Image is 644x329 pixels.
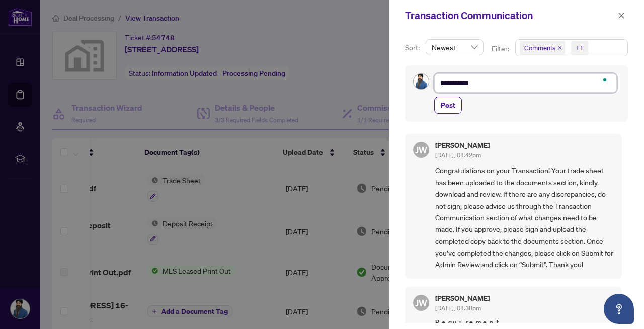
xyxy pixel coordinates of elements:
[618,12,625,19] span: close
[604,294,634,324] button: Open asap
[520,41,565,55] span: Comments
[492,43,511,54] p: Filter:
[415,143,427,157] span: JW
[415,296,427,310] span: JW
[435,164,614,270] span: Congratulations on your Transaction! Your trade sheet has been uploaded to the documents section,...
[435,151,481,159] span: [DATE], 01:42pm
[435,142,490,149] h5: [PERSON_NAME]
[576,43,584,53] div: +1
[524,43,555,53] span: Comments
[432,40,477,55] span: Newest
[434,73,617,93] textarea: To enrich screen reader interactions, please activate Accessibility in Grammarly extension settings
[434,97,462,114] button: Post
[606,298,614,306] span: check-circle
[441,97,455,113] span: Post
[435,304,481,312] span: [DATE], 01:38pm
[405,8,615,23] div: Transaction Communication
[414,74,429,89] img: Profile Icon
[405,42,422,53] p: Sort:
[557,45,562,50] span: close
[435,295,490,302] h5: [PERSON_NAME]
[435,317,614,327] span: Requirement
